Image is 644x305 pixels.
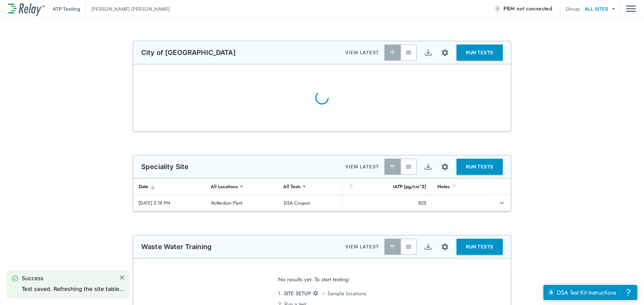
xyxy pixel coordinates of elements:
button: Site setup [436,44,454,62]
img: Drawer Icon [626,2,636,15]
p: ATP Testing [53,5,80,12]
div: [DATE] 2:18 PM [139,200,201,206]
img: View All [405,243,412,250]
td: DSA Coupon [278,195,342,211]
img: View All [405,163,412,170]
img: Settings Icon [441,49,449,57]
img: Latest [389,49,396,56]
div: Success [22,275,124,283]
div: tATP (pg/cm^2) [348,182,426,190]
img: Settings Icon [441,163,449,171]
th: Date [133,178,206,195]
img: Export Icon [424,49,432,57]
img: Success [12,275,18,282]
button: PBM not connected [491,2,555,15]
button: RUN TESTS [457,239,503,255]
div: Notes [437,182,480,190]
img: Settings Icon [313,290,319,296]
span: SITE SETUP [284,290,311,297]
button: RUN TESTS [457,45,503,61]
li: 1. → Sample locations [278,288,366,299]
p: City of [GEOGRAPHIC_DATA] [141,49,236,57]
table: sticky table [133,178,511,211]
img: Close Icon [119,275,125,281]
button: Site setup [436,158,454,176]
button: Export [420,45,436,61]
span: not connected [517,5,552,12]
td: Rotterdam Plant [206,195,278,211]
span: PBM [503,4,552,13]
div: All Tests [278,180,305,193]
button: expand row [496,197,507,209]
p: [PERSON_NAME] [PERSON_NAME] [91,5,170,12]
span: No results yet. To start testing: [278,274,350,288]
img: Offline Icon [494,5,501,12]
img: Latest [389,163,396,170]
img: LuminUltra Relay [8,2,45,16]
div: 825 [348,200,426,206]
p: Speciality Site [141,163,189,171]
img: Export Icon [424,243,432,251]
img: View All [405,49,412,56]
div: Test saved. Refreshing the site table... [22,285,124,293]
img: Export Icon [424,163,432,171]
button: Export [420,239,436,255]
img: Latest [389,243,396,250]
p: Group: [566,5,581,12]
button: Export [420,159,436,175]
iframe: Resource center [543,285,637,300]
button: RUN TESTS [457,159,503,175]
img: Settings Icon [441,243,449,251]
p: VIEW LATEST [345,243,379,251]
button: Site setup [436,238,454,256]
p: Waste Water Training [141,243,212,251]
p: VIEW LATEST [345,49,379,57]
p: VIEW LATEST [345,163,379,171]
div: All Locations [206,180,243,193]
button: Main menu [626,2,636,15]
